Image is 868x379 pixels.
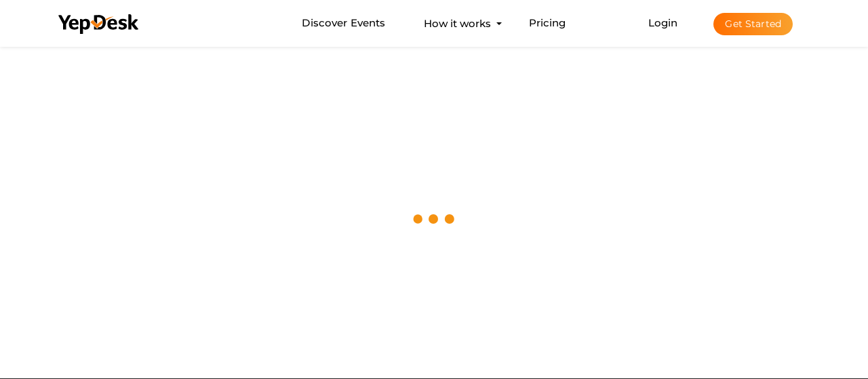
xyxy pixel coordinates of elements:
[420,11,495,36] button: How it works
[648,16,678,29] a: Login
[529,11,566,36] a: Pricing
[410,195,458,243] img: loading.svg
[713,13,793,35] button: Get Started
[302,11,385,36] a: Discover Events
